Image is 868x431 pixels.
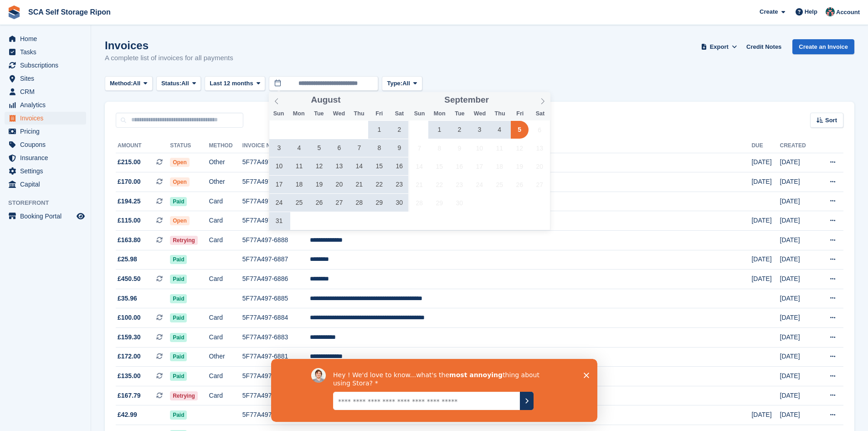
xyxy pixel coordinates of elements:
td: [DATE] [751,405,780,425]
span: Paid [170,410,187,420]
a: menu [5,85,86,98]
input: Year [341,95,370,105]
span: Mon [430,111,450,117]
td: [DATE] [780,250,817,270]
span: August 18, 2025 [290,176,308,193]
span: Export [710,42,729,52]
a: menu [5,138,86,151]
a: menu [5,99,86,111]
span: Invoices [20,112,75,125]
span: August 8, 2025 [370,139,388,157]
a: menu [5,32,86,45]
a: Preview store [75,211,86,222]
span: August 24, 2025 [270,194,288,212]
td: Card [209,192,242,211]
span: Capital [20,178,75,191]
span: Home [20,32,75,45]
td: [DATE] [780,405,817,425]
td: Card [209,270,242,289]
td: [DATE] [780,328,817,348]
span: September 26, 2025 [511,176,529,193]
span: September 3, 2025 [471,121,488,139]
td: [DATE] [751,211,780,231]
a: menu [5,151,86,164]
td: Other [209,347,242,367]
a: Credit Notes [743,39,785,54]
span: September 1, 2025 [431,121,448,139]
span: September 14, 2025 [411,157,428,175]
a: menu [5,165,86,177]
span: £167.79 [118,391,141,400]
span: £450.50 [118,274,141,284]
span: Analytics [20,99,75,111]
span: Insurance [20,151,75,164]
span: September 24, 2025 [471,176,488,193]
td: 5F77A497-6892 [242,211,310,231]
td: Other [209,153,242,172]
span: September 8, 2025 [431,139,448,157]
span: August 11, 2025 [290,157,308,175]
span: August 26, 2025 [310,194,328,212]
span: August 31, 2025 [270,212,288,230]
p: A complete list of invoices for all payments [105,53,233,63]
span: August 29, 2025 [370,194,388,212]
span: £170.00 [118,177,141,187]
th: Amount [116,139,170,153]
span: Paid [170,275,187,284]
span: Account [836,8,860,17]
span: August 7, 2025 [350,139,368,157]
td: 5F77A497-6887 [242,250,310,270]
span: September 2, 2025 [451,121,468,139]
td: [DATE] [751,270,780,289]
button: Export [699,39,739,54]
span: August 9, 2025 [390,139,408,157]
span: Mon [289,111,309,117]
span: September 9, 2025 [451,139,468,157]
td: 5F77A497-6886 [242,270,310,289]
td: [DATE] [780,347,817,367]
span: September 7, 2025 [411,139,428,157]
h1: Invoices [105,39,233,52]
td: [DATE] [780,211,817,231]
span: August 19, 2025 [310,176,328,193]
span: Subscriptions [20,59,75,72]
button: Status: All [156,76,201,91]
a: menu [5,112,86,125]
span: September 18, 2025 [491,157,508,175]
span: August [311,96,341,104]
span: September 4, 2025 [491,121,508,139]
span: September 10, 2025 [471,139,488,157]
span: Wed [329,111,349,117]
span: August 22, 2025 [370,176,388,193]
span: August 16, 2025 [390,157,408,175]
span: August 23, 2025 [390,176,408,193]
td: [DATE] [780,153,817,172]
span: August 6, 2025 [330,139,348,157]
span: Open [170,158,190,167]
button: Type: All [382,76,422,91]
span: Create [760,7,778,16]
span: £194.25 [118,197,141,206]
span: Paid [170,372,187,381]
span: £35.96 [118,294,137,303]
span: £163.80 [118,235,141,245]
span: Retrying [170,391,198,400]
span: Settings [20,165,75,177]
span: August 1, 2025 [370,121,388,139]
a: menu [5,72,86,85]
a: menu [5,178,86,191]
span: Sites [20,72,75,85]
span: August 2, 2025 [390,121,408,139]
span: September 15, 2025 [431,157,448,175]
td: [DATE] [780,172,817,192]
span: September 25, 2025 [491,176,508,193]
a: SCA Self Storage Ripon [25,5,114,20]
span: September 23, 2025 [451,176,468,193]
button: Method: All [105,76,153,91]
span: Paid [170,255,187,264]
th: Invoice Number [242,139,310,153]
td: 5F77A497-6888 [242,231,310,250]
